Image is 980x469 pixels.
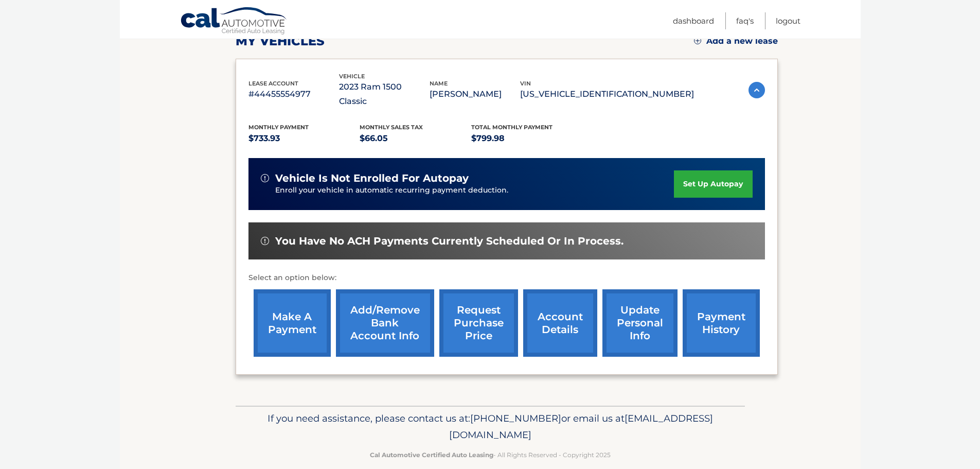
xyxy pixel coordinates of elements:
[339,80,430,109] p: 2023 Ram 1500 Classic
[776,12,800,29] a: Logout
[248,87,339,101] p: #44455554977
[683,289,760,357] a: payment history
[439,289,518,357] a: request purchase price
[449,412,713,441] span: [EMAIL_ADDRESS][DOMAIN_NAME]
[261,174,269,182] img: alert-white.svg
[248,272,765,284] p: Select an option below:
[360,131,471,146] p: $66.05
[471,131,583,146] p: $799.98
[673,12,714,29] a: Dashboard
[248,124,309,131] span: Monthly Payment
[275,235,623,248] span: You have no ACH payments currently scheduled or in process.
[275,185,674,196] p: Enroll your vehicle in automatic recurring payment deduction.
[242,410,738,443] p: If you need assistance, please contact us at: or email us at
[520,80,531,87] span: vin
[275,172,469,185] span: vehicle is not enrolled for autopay
[520,87,694,101] p: [US_VEHICLE_IDENTIFICATION_NUMBER]
[360,124,423,131] span: Monthly sales Tax
[471,124,553,131] span: Total Monthly Payment
[248,80,298,87] span: lease account
[261,237,269,245] img: alert-white.svg
[236,33,325,49] h2: my vehicles
[370,451,493,459] strong: Cal Automotive Certified Auto Leasing
[430,87,520,101] p: [PERSON_NAME]
[242,449,738,460] p: - All Rights Reserved - Copyright 2025
[602,289,678,357] a: update personal info
[254,289,331,357] a: make a payment
[470,412,561,424] span: [PHONE_NUMBER]
[339,73,365,80] span: vehicle
[336,289,434,357] a: Add/Remove bank account info
[694,37,701,44] img: add.svg
[523,289,597,357] a: account details
[248,131,360,146] p: $733.93
[674,170,752,198] a: set up autopay
[694,36,778,46] a: Add a new lease
[180,7,288,37] a: Cal Automotive
[430,80,448,87] span: name
[736,12,754,29] a: FAQ's
[749,82,765,98] img: accordion-active.svg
